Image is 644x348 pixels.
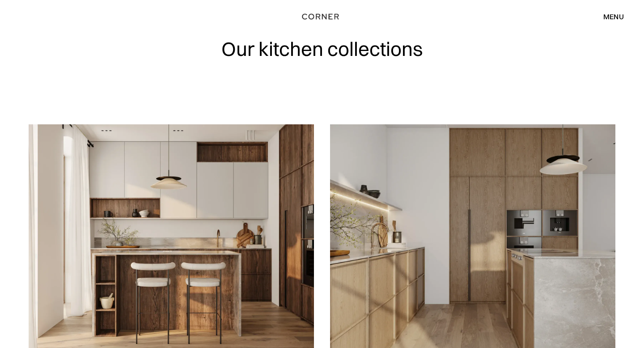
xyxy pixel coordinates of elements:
div: menu [603,13,624,20]
div: menu [594,9,624,24]
a: home [296,11,348,22]
h1: Our kitchen collections [221,38,423,59]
